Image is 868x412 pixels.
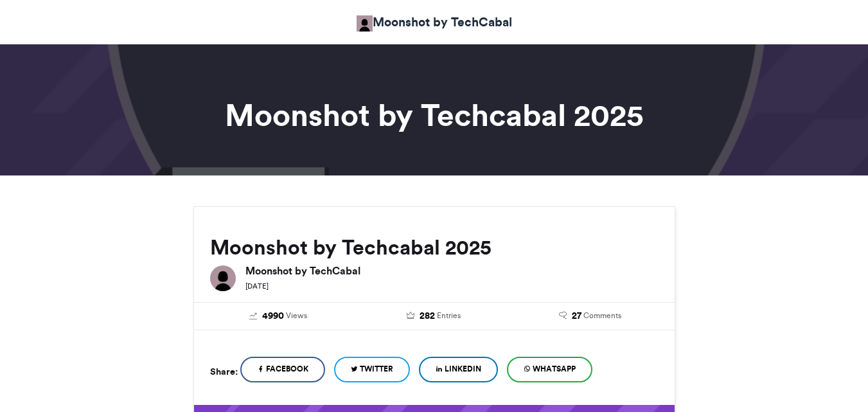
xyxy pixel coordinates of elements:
a: WhatsApp [507,357,592,382]
img: Moonshot by TechCabal [357,15,373,31]
h2: Moonshot by Techcabal 2025 [210,236,659,259]
span: Entries [437,310,461,321]
a: Moonshot by TechCabal [357,13,512,31]
a: 4990 Views [210,309,347,323]
h6: Moonshot by TechCabal [245,265,659,276]
span: Facebook [266,363,308,375]
span: LinkedIn [445,363,481,375]
a: Twitter [334,357,410,382]
span: WhatsApp [533,363,576,375]
span: 282 [420,309,435,323]
small: [DATE] [245,282,269,291]
a: Facebook [240,357,325,382]
span: 4990 [262,309,284,323]
span: 27 [572,309,581,323]
span: Comments [583,310,621,321]
a: 27 Comments [522,309,659,323]
span: Twitter [360,363,393,375]
h1: Moonshot by Techcabal 2025 [78,100,791,130]
img: Moonshot by TechCabal [210,265,236,291]
a: 282 Entries [366,309,502,323]
a: LinkedIn [419,357,498,382]
h5: Share: [210,363,238,380]
span: Views [286,310,307,321]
